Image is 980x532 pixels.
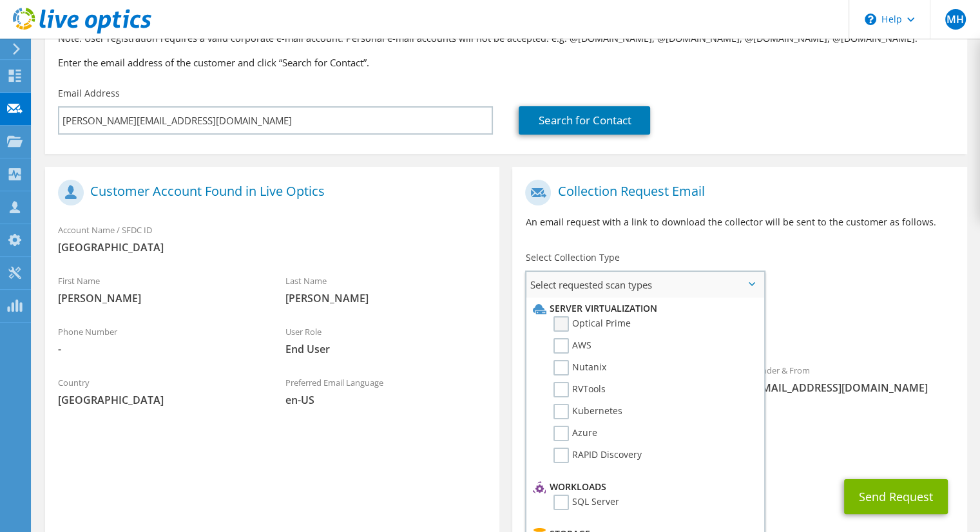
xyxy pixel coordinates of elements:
[45,318,273,363] div: Phone Number
[844,479,948,514] button: Send Request
[553,448,642,463] label: RAPID Discovery
[45,369,273,413] div: Country
[58,291,260,305] span: [PERSON_NAME]
[553,404,622,419] label: Kubernetes
[273,318,500,363] div: User Role
[553,316,631,332] label: Optical Prime
[58,180,480,205] h1: Customer Account Found in Live Optics
[45,216,499,261] div: Account Name / SFDC ID
[530,479,757,495] li: Workloads
[58,393,260,407] span: [GEOGRAPHIC_DATA]
[553,426,597,441] label: Azure
[553,360,606,375] label: Nutanix
[58,55,954,70] h3: Enter the email address of the customer and click “Search for Contact”.
[945,9,966,30] span: MH
[512,357,740,415] div: To
[273,267,500,312] div: Last Name
[526,272,764,298] span: Select requested scan types
[753,381,954,395] span: [EMAIL_ADDRESS][DOMAIN_NAME]
[285,342,487,356] span: End User
[865,14,876,25] svg: \n
[512,303,966,350] div: Requested Collections
[525,180,947,205] h1: Collection Request Email
[530,301,757,316] li: Server Virtualization
[553,338,591,354] label: AWS
[512,422,966,466] div: CC & Reply To
[285,291,487,305] span: [PERSON_NAME]
[285,393,487,407] span: en-US
[553,382,606,397] label: RVTools
[525,251,619,264] label: Select Collection Type
[519,106,650,135] a: Search for Contact
[740,357,967,401] div: Sender & From
[525,215,954,229] p: An email request with a link to download the collector will be sent to the customer as follows.
[58,240,486,254] span: [GEOGRAPHIC_DATA]
[553,495,619,510] label: SQL Server
[45,267,273,312] div: First Name
[58,342,260,356] span: -
[273,369,500,413] div: Preferred Email Language
[58,87,120,100] label: Email Address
